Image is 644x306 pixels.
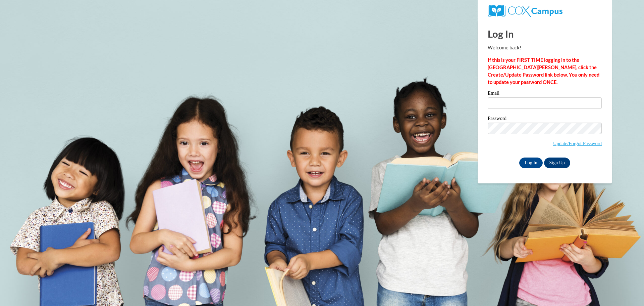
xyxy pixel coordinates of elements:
strong: If this is your FIRST TIME logging in to the [GEOGRAPHIC_DATA][PERSON_NAME], click the Create/Upd... [488,57,599,85]
img: COX Campus [488,5,562,17]
a: Sign Up [544,158,570,168]
a: Update/Forgot Password [553,141,602,146]
label: Password [488,116,602,123]
label: Email [488,91,602,97]
p: Welcome back! [488,44,602,51]
h1: Log In [488,27,602,41]
a: COX Campus [488,8,562,13]
input: Log In [519,158,543,168]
